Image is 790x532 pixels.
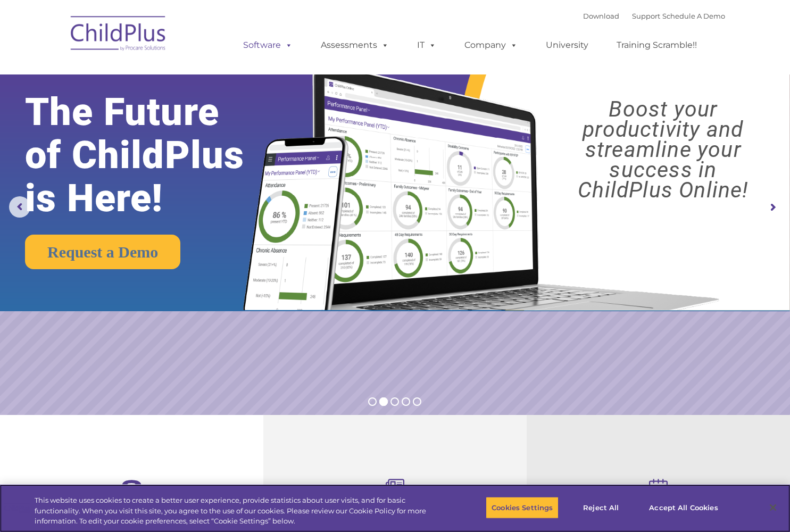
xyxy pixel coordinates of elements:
font: | [583,12,725,20]
a: Software [232,35,303,56]
a: Request a Demo [25,235,180,269]
a: University [535,35,599,56]
span: Last name [148,70,180,78]
a: Download [583,12,619,20]
a: IT [406,35,447,56]
a: Assessments [310,35,400,56]
button: Accept All Cookies [643,496,724,519]
button: Cookies Settings [486,496,559,519]
a: Company [454,35,528,56]
rs-layer: Boost your productivity and streamline your success in ChildPlus Online! [546,99,780,200]
a: Schedule A Demo [662,12,725,20]
img: ChildPlus by Procare Solutions [65,9,172,62]
rs-layer: The Future of ChildPlus is Here! [25,90,277,220]
button: Reject All [568,496,634,519]
a: Support [632,12,660,20]
button: Close [761,496,785,519]
a: Training Scramble!! [606,35,708,56]
span: Phone number [148,114,193,122]
div: This website uses cookies to create a better user experience, provide statistics about user visit... [35,495,435,527]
